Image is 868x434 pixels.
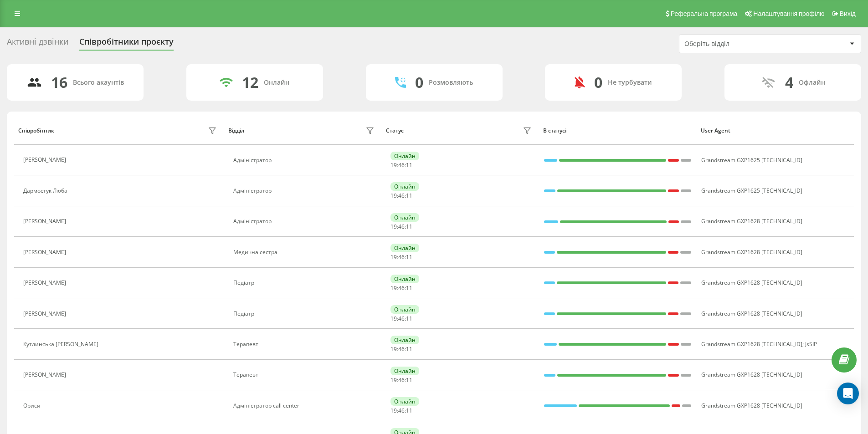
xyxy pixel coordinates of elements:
[406,345,412,353] span: 11
[390,193,412,199] div: : :
[701,340,802,348] span: Grandstream GXP1628 [TECHNICAL_ID]
[398,253,405,261] span: 46
[837,383,859,404] div: Open Intercom Messenger
[390,305,419,314] div: Онлайн
[390,408,412,414] div: : :
[23,188,70,194] div: Дармостук Люба
[390,223,397,230] span: 19
[406,376,412,384] span: 11
[701,279,802,286] span: Grandstream GXP1628 [TECHNICAL_ID]
[390,253,397,261] span: 19
[398,192,405,199] span: 46
[429,79,473,87] div: Розмовляють
[406,284,412,292] span: 11
[73,79,124,87] div: Всього акаунтів
[390,182,419,191] div: Онлайн
[233,218,377,225] div: Адміністратор
[23,372,68,378] div: [PERSON_NAME]
[398,315,405,322] span: 46
[233,341,377,347] div: Терапевт
[23,249,68,255] div: [PERSON_NAME]
[398,345,405,353] span: 46
[79,37,174,51] div: Співробітники проєкту
[406,192,412,199] span: 11
[608,79,652,87] div: Не турбувати
[390,336,419,344] div: Онлайн
[390,315,397,322] span: 19
[386,128,404,134] div: Статус
[753,10,824,17] span: Налаштування профілю
[701,402,802,409] span: Grandstream GXP1628 [TECHNICAL_ID]
[233,372,377,378] div: Терапевт
[390,213,419,222] div: Онлайн
[390,367,419,375] div: Онлайн
[805,340,817,348] span: JsSIP
[390,161,397,169] span: 19
[390,192,397,199] span: 19
[390,316,412,322] div: : :
[398,284,405,292] span: 46
[398,223,405,230] span: 46
[390,275,419,283] div: Онлайн
[390,407,397,414] span: 19
[701,248,802,256] span: Grandstream GXP1628 [TECHNICAL_ID]
[390,376,397,384] span: 19
[390,397,419,406] div: Онлайн
[799,79,825,87] div: Офлайн
[398,161,405,169] span: 46
[233,188,377,194] div: Адміністратор
[406,315,412,322] span: 11
[228,128,244,134] div: Відділ
[233,280,377,286] div: Педіатр
[406,161,412,169] span: 11
[840,10,856,17] span: Вихід
[543,128,692,134] div: В статусі
[406,253,412,261] span: 11
[390,152,419,160] div: Онлайн
[390,162,412,168] div: : :
[51,74,67,91] div: 16
[684,40,793,48] div: Оберіть відділ
[233,311,377,317] div: Педіатр
[23,311,68,317] div: [PERSON_NAME]
[390,377,412,383] div: : :
[415,74,423,91] div: 0
[23,280,68,286] div: [PERSON_NAME]
[233,249,377,255] div: Медична сестра
[7,37,68,51] div: Активні дзвінки
[701,217,802,225] span: Grandstream GXP1628 [TECHNICAL_ID]
[390,244,419,252] div: Онлайн
[701,128,850,134] div: User Agent
[242,74,258,91] div: 12
[390,346,412,352] div: : :
[18,128,54,134] div: Співробітник
[785,74,793,91] div: 4
[701,156,802,164] span: Grandstream GXP1625 [TECHNICAL_ID]
[23,157,68,163] div: [PERSON_NAME]
[23,403,42,409] div: Орися
[594,74,602,91] div: 0
[406,407,412,414] span: 11
[398,407,405,414] span: 46
[390,224,412,230] div: : :
[701,187,802,194] span: Grandstream GXP1625 [TECHNICAL_ID]
[390,284,397,292] span: 19
[233,403,377,409] div: Адміністратор call center
[264,79,289,87] div: Онлайн
[701,371,802,378] span: Grandstream GXP1628 [TECHNICAL_ID]
[23,341,101,347] div: Кутлинська [PERSON_NAME]
[671,10,738,17] span: Реферальна програма
[23,218,68,225] div: [PERSON_NAME]
[233,157,377,163] div: Адміністратор
[390,345,397,353] span: 19
[701,310,802,317] span: Grandstream GXP1628 [TECHNICAL_ID]
[390,254,412,260] div: : :
[398,376,405,384] span: 46
[406,223,412,230] span: 11
[390,285,412,291] div: : :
